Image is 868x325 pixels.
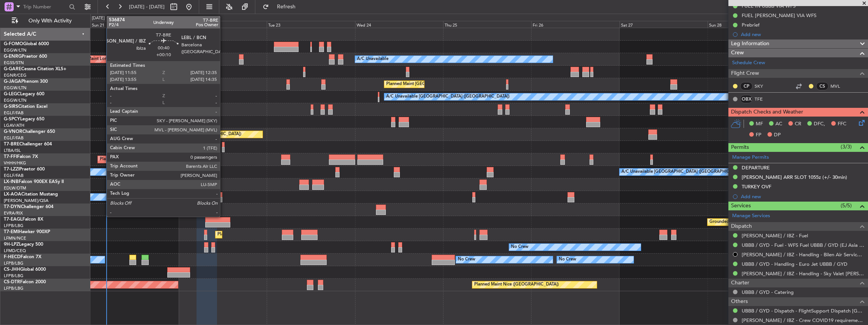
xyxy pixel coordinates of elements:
div: DEPARTURE [742,164,770,171]
span: Refresh [270,4,302,9]
a: T7-DYNChallenger 604 [4,205,53,209]
a: G-SIRSCitation Excel [4,104,47,109]
div: [DATE] [92,15,105,22]
a: UBBB / GYD - Dispatch - FlightSupport Dispatch [GEOGRAPHIC_DATA] [742,308,864,314]
span: CS-DTR [4,280,20,284]
span: [DATE] - [DATE] [129,3,165,10]
span: G-FOMO [4,42,23,46]
span: T7-FFI [4,155,17,159]
a: MVL [830,83,848,90]
span: LX-AOA [4,192,21,197]
span: Permits [731,143,749,152]
div: Thu 25 [443,21,531,28]
a: Manage Services [732,212,770,220]
a: T7-BREChallenger 604 [4,142,52,147]
a: VHHH/HKG [4,160,26,166]
a: EGLF/FAB [4,110,24,116]
div: Mon 22 [179,21,267,28]
span: T7-EMI [4,230,19,234]
span: T7-DYN [4,205,21,209]
span: G-SPCY [4,117,20,121]
a: EGGW/LTN [4,47,27,53]
span: Charter [731,279,749,287]
span: F-HECD [4,255,20,259]
div: Planned Maint Nice ([GEOGRAPHIC_DATA]) [474,279,559,290]
span: Leg Information [731,39,769,48]
a: G-VNORChallenger 650 [4,129,55,134]
a: [PERSON_NAME]/QSA [4,198,49,204]
div: Grounded [GEOGRAPHIC_DATA] (Al Maktoum Intl) [709,216,808,228]
span: 9H-LPZ [4,242,19,247]
a: G-ENRGPraetor 600 [4,54,47,59]
a: LTBA/ISL [4,148,21,153]
div: Tue 23 [267,21,355,28]
div: TURKEY OVF [742,183,771,190]
a: LFPB/LBG [4,286,24,291]
a: [PERSON_NAME] / IBZ - Handling - Bilen Air Service LTBA / ISL [742,251,864,258]
div: Sun 21 [90,21,178,28]
span: Dispatch Checks and Weather [731,108,803,117]
a: Schedule Crew [732,59,765,67]
div: A/C Unavailable [GEOGRAPHIC_DATA] ([GEOGRAPHIC_DATA]) [621,166,745,178]
span: Others [731,297,748,306]
a: TFE [755,96,772,103]
a: T7-EAGLFalcon 8X [4,217,43,222]
div: OBX [740,95,753,103]
div: Add new [741,193,864,200]
a: G-JAGAPhenom 300 [4,79,48,84]
div: Planned Maint [GEOGRAPHIC_DATA] ([GEOGRAPHIC_DATA]) [122,129,241,140]
a: G-SPCYLegacy 650 [4,117,44,121]
a: UBBB / GYD - Handling - Euro Jet UBBB / GYD [742,261,848,267]
div: Planned Maint [GEOGRAPHIC_DATA] ([GEOGRAPHIC_DATA]) [386,79,506,90]
a: LX-AOACitation Mustang [4,192,58,197]
span: T7-LZZI [4,167,19,172]
a: EGSS/STN [4,60,24,66]
input: Trip Number [23,1,67,13]
a: EVRA/RIX [4,210,23,216]
div: Sun 28 [708,21,796,28]
div: Planned Maint Tianjin ([GEOGRAPHIC_DATA]) [100,154,188,165]
span: CR [795,120,801,128]
a: EDLW/DTM [4,185,26,191]
div: Add new [741,31,864,38]
button: Refresh [259,1,305,13]
div: CP [740,82,753,90]
a: [PERSON_NAME] / IBZ - Crew COVID19 requirements [742,317,864,323]
a: F-HECDFalcon 7X [4,255,41,259]
a: LFPB/LBG [4,260,24,266]
button: Only With Activity [8,15,82,27]
a: EGLF/FAB [4,135,24,141]
span: MF [756,120,763,128]
div: Wed 24 [355,21,443,28]
span: Crew [731,49,744,57]
div: Prebrief [742,22,759,28]
div: A/C Unavailable [357,54,388,65]
a: LFMD/CEQ [4,248,26,254]
a: CS-DTRFalcon 2000 [4,280,46,284]
span: DP [774,131,781,139]
a: T7-EMIHawker 900XP [4,230,50,234]
a: Manage Permits [732,154,769,161]
a: G-GARECessna Citation XLS+ [4,67,66,71]
div: No Crew [559,254,576,265]
a: 9H-LPZLegacy 500 [4,242,43,247]
a: G-LEGCLegacy 600 [4,92,44,96]
div: No Crew [511,241,528,253]
a: SKY [755,83,772,90]
span: G-VNOR [4,129,22,134]
div: A/C Unavailable [GEOGRAPHIC_DATA] ([GEOGRAPHIC_DATA]) [386,91,509,103]
span: Dispatch [731,222,752,231]
div: Planned Maint [GEOGRAPHIC_DATA] [217,229,290,240]
span: G-ENRG [4,54,22,59]
a: T7-LZZIPraetor 600 [4,167,45,172]
span: (5/5) [841,202,852,210]
span: G-JAGA [4,79,21,84]
div: Sat 27 [620,21,708,28]
a: LFPB/LBG [4,273,24,279]
a: [PERSON_NAME] / IBZ - Fuel [742,232,808,239]
div: FUEL [PERSON_NAME] VIA WFS [742,12,816,19]
span: T7-EAGL [4,217,22,222]
div: FUEL IN UBBB VIA WFS [742,3,796,9]
span: G-SIRS [4,104,18,109]
a: T7-FFIFalcon 7X [4,155,38,159]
